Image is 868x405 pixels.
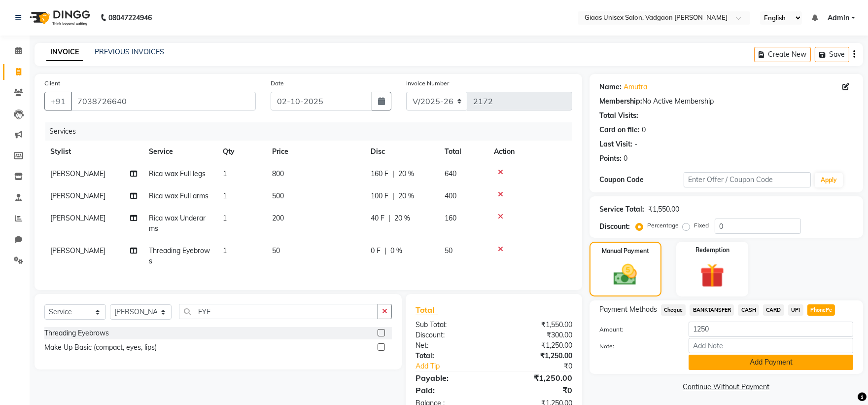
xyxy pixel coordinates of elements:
span: [PERSON_NAME] [50,214,105,222]
input: Search by Name/Mobile/Email/Code [71,92,256,110]
span: 1 [223,169,227,178]
div: ₹1,550.00 [494,320,580,330]
div: - [634,139,637,149]
th: Service [143,141,217,163]
label: Invoice Number [406,79,449,88]
span: 0 F [371,246,381,256]
span: Rica wax Full legs [149,169,206,178]
th: Qty [217,141,266,163]
label: Redemption [695,246,729,255]
b: 08047224946 [108,4,152,32]
span: 1 [223,214,227,222]
button: Create New [754,47,811,62]
label: Client [44,79,60,88]
span: | [384,246,386,256]
a: Amutra [624,82,647,92]
label: Note: [592,342,682,351]
span: Admin [828,13,849,23]
a: Add Tip [408,361,508,371]
div: Discount: [408,330,494,340]
span: 20 % [398,169,414,179]
th: Price [266,141,365,163]
span: | [392,191,394,201]
div: Membership: [599,96,642,107]
div: Services [45,122,580,141]
span: 50 [445,246,452,255]
span: 800 [272,169,284,178]
span: Rica wax Full arms [149,191,208,200]
label: Manual Payment [602,247,649,256]
span: [PERSON_NAME] [50,169,105,178]
img: _gift.svg [693,260,732,291]
span: 200 [272,214,284,222]
span: Rica wax Underarms [149,214,206,233]
span: 1 [223,191,227,200]
span: CASH [738,304,759,316]
div: Threading Eyebrows [44,328,109,338]
div: Net: [408,340,494,351]
span: [PERSON_NAME] [50,191,105,200]
img: logo [25,4,93,32]
div: Sub Total: [408,320,494,330]
th: Disc [365,141,439,163]
span: 50 [272,246,280,255]
div: Payable: [408,372,494,384]
div: Points: [599,153,622,164]
span: 160 F [371,169,388,179]
label: Date [271,79,284,88]
img: _cash.svg [606,261,644,288]
span: Cheque [661,304,686,316]
button: Apply [815,173,843,187]
div: Make Up Basic (compact, eyes, lips) [44,342,157,353]
span: UPI [788,304,803,316]
span: 40 F [371,213,384,223]
input: Enter Offer / Coupon Code [684,172,811,187]
span: Total [416,305,438,315]
span: Threading Eyebrows [149,246,210,265]
div: ₹0 [508,361,580,371]
div: Name: [599,82,622,92]
span: 0 % [390,246,402,256]
button: Save [815,47,849,62]
span: PhonePe [807,304,835,316]
input: Amount [689,322,853,337]
div: Total: [408,351,494,361]
th: Action [488,141,572,163]
span: BANKTANSFER [690,304,734,316]
button: +91 [44,92,72,110]
div: Service Total: [599,204,644,215]
div: ₹1,250.00 [494,372,580,384]
input: Add Note [689,338,853,353]
a: Continue Without Payment [591,382,861,392]
span: 100 F [371,191,388,201]
div: ₹1,250.00 [494,351,580,361]
div: 0 [642,125,646,135]
span: CARD [763,304,784,316]
div: ₹1,550.00 [648,204,679,215]
div: No Active Membership [599,96,853,107]
span: | [388,213,390,223]
div: ₹0 [494,384,580,396]
input: Search or Scan [179,304,378,319]
div: Total Visits: [599,110,638,121]
span: 1 [223,246,227,255]
span: 640 [445,169,456,178]
span: 20 % [394,213,410,223]
div: ₹300.00 [494,330,580,340]
span: 400 [445,191,456,200]
button: Add Payment [689,355,853,370]
label: Amount: [592,325,682,334]
span: 500 [272,191,284,200]
div: Card on file: [599,125,640,135]
div: Last Visit: [599,139,632,149]
span: 160 [445,214,456,222]
span: 20 % [398,191,414,201]
span: [PERSON_NAME] [50,246,105,255]
th: Stylist [44,141,143,163]
div: 0 [624,153,627,164]
div: Discount: [599,221,630,232]
span: Payment Methods [599,304,657,315]
span: | [392,169,394,179]
a: INVOICE [46,43,83,61]
a: PREVIOUS INVOICES [95,47,164,56]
